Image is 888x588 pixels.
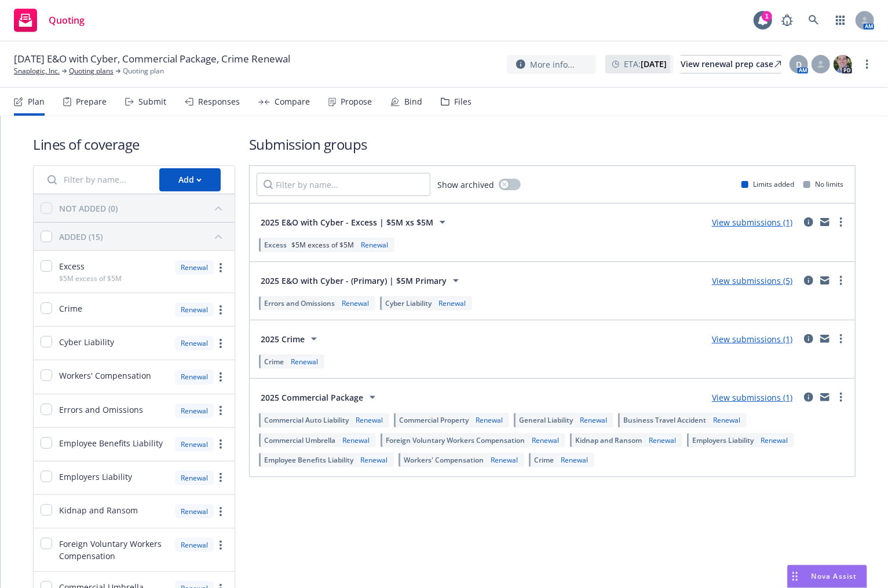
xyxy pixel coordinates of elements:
span: $5M excess of $5M [59,273,122,283]
div: Renewal [358,455,390,465]
a: more [214,261,228,275]
button: 2025 E&O with Cyber - Excess | $5M xs $5M [257,210,454,234]
a: more [214,437,228,451]
a: circleInformation [802,215,816,229]
a: circleInformation [802,332,816,346]
div: Renewal [175,336,214,350]
span: Cyber Liability [385,298,432,308]
a: more [834,390,848,404]
a: Search [802,9,825,32]
span: $5M excess of $5M [291,240,354,250]
div: Renewal [646,435,678,445]
span: ETA : [624,58,667,70]
a: more [214,404,228,417]
div: Renewal [339,298,371,308]
a: Snaplogic, Inc. [14,66,60,76]
span: Crime [59,302,82,315]
span: Commercial Auto Liability [264,415,349,425]
button: 2025 E&O with Cyber - (Primary) | $5M Primary [257,269,467,292]
a: more [834,273,848,287]
span: Errors and Omissions [264,298,335,308]
div: Renewal [488,455,520,465]
a: Quoting [9,4,89,36]
h1: Lines of coverage [33,135,235,154]
a: more [860,57,874,71]
a: Report a Bug [776,9,799,32]
button: 2025 Crime [257,327,325,350]
a: View submissions (5) [712,275,792,286]
span: General Liability [519,415,573,425]
div: Submit [138,97,166,106]
div: Renewal [529,435,561,445]
a: mail [818,273,832,287]
span: Workers' Compensation [59,369,151,382]
div: Renewal [473,415,505,425]
span: Business Travel Accident [623,415,706,425]
div: No limits [803,179,843,189]
span: 2025 Commercial Package [261,391,363,404]
span: Cyber Liability [59,336,114,348]
span: Show archived [437,179,494,191]
span: Foreign Voluntary Workers Compensation [59,538,168,562]
button: More info... [507,55,596,74]
input: Filter by name... [41,168,152,191]
a: more [214,336,228,350]
div: Renewal [175,260,214,275]
div: Renewal [578,415,609,425]
div: Plan [28,97,45,106]
div: Renewal [353,415,385,425]
a: View renewal prep case [681,55,781,73]
span: Employers Liability [692,435,754,445]
div: Drag to move [788,565,802,587]
a: mail [818,390,832,404]
div: 1 [762,11,772,21]
a: more [214,471,228,485]
a: View submissions (1) [712,392,792,403]
span: Quoting [49,16,85,25]
button: ADDED (15) [59,227,228,246]
span: Workers' Compensation [404,455,484,465]
span: Kidnap and Ransom [59,504,138,516]
div: ADDED (15) [59,231,103,243]
span: D [796,58,802,71]
a: more [214,303,228,317]
span: Foreign Voluntary Workers Compensation [386,435,525,445]
a: View submissions (1) [712,217,792,228]
span: Errors and Omissions [59,404,143,416]
div: Renewal [175,302,214,317]
span: More info... [530,58,575,71]
a: View submissions (1) [712,334,792,345]
div: Renewal [175,538,214,552]
span: Employee Benefits Liability [264,455,353,465]
img: photo [834,55,852,73]
span: Kidnap and Ransom [575,435,642,445]
div: Renewal [558,455,590,465]
button: 2025 Commercial Package [257,386,383,409]
div: Compare [275,97,310,106]
div: Renewal [711,415,743,425]
span: Crime [534,455,554,465]
a: more [214,505,228,519]
div: Renewal [436,298,468,308]
div: Renewal [175,471,214,485]
a: circleInformation [802,273,816,287]
div: Files [454,97,472,106]
div: Renewal [288,357,320,367]
div: Limits added [741,179,794,189]
div: Prepare [76,97,107,106]
div: Add [178,169,202,191]
div: Renewal [175,504,214,519]
div: Bind [404,97,422,106]
span: Excess [264,240,287,250]
h1: Submission groups [249,135,856,154]
a: more [834,215,848,229]
span: [DATE] E&O with Cyber, Commercial Package, Crime Renewal [14,52,290,66]
span: Excess [59,260,85,272]
div: Renewal [175,369,214,384]
button: Nova Assist [787,565,867,588]
div: Propose [341,97,372,106]
a: Quoting plans [69,66,114,76]
span: Employee Benefits Liability [59,437,163,449]
div: Renewal [359,240,390,250]
span: Nova Assist [812,571,857,581]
